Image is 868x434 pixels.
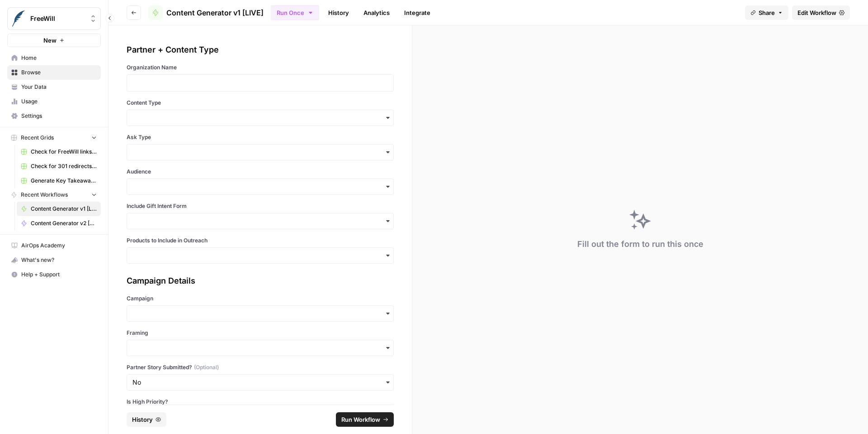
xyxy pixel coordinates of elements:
a: Browse [7,65,101,80]
span: Check for 301 redirects on page Grid [31,162,97,170]
span: Help + Support [21,270,97,279]
span: (Optional) [194,363,219,371]
a: Generate Key Takeaways from Webinar Transcripts [17,174,101,188]
span: Generate Key Takeaways from Webinar Transcripts [31,177,97,185]
a: Edit Workflow [792,5,850,20]
label: Partner Story Submitted? [127,363,394,371]
div: Campaign Details [127,275,394,287]
div: Fill out the form to run this once [577,238,703,251]
button: Share [745,5,788,20]
button: Recent Workflows [7,188,101,202]
span: AirOps Academy [21,241,97,250]
span: Check for FreeWill links on partner's external website [31,148,97,156]
a: Integrate [399,5,436,20]
span: New [43,36,57,45]
button: Workspace: FreeWill [7,7,101,30]
a: Your Data [7,80,101,94]
button: New [7,34,101,47]
label: Campaign [127,294,394,303]
span: History [132,415,153,424]
span: Share [759,8,775,17]
a: Usage [7,94,101,109]
label: Organization Name [127,63,394,72]
span: Recent Workflows [21,191,68,199]
a: History [323,5,354,20]
button: Recent Grids [7,131,101,145]
div: What's new? [8,253,100,267]
img: FreeWill Logo [10,10,27,27]
button: Run Once [271,5,319,20]
span: FreeWill [30,14,85,23]
span: Run Workflow [341,415,380,424]
span: Home [21,54,97,62]
label: Include Gift Intent Form [127,202,394,210]
a: Analytics [358,5,395,20]
span: Browse [21,68,97,77]
a: Content Generator v1 [LIVE] [17,202,101,216]
label: Audience [127,168,394,176]
button: Run Workflow [336,412,394,427]
span: Usage [21,97,97,106]
span: Settings [21,112,97,120]
span: Content Generator v1 [LIVE] [166,7,264,18]
a: Check for FreeWill links on partner's external website [17,145,101,159]
span: Edit Workflow [797,8,836,17]
label: Framing [127,329,394,337]
span: Content Generator v2 [DRAFT] [31,219,97,227]
a: Settings [7,109,101,123]
button: Help + Support [7,267,101,282]
label: Products to Include in Outreach [127,236,394,245]
button: History [127,412,166,427]
label: Content Type [127,99,394,107]
div: Partner + Content Type [127,43,394,56]
input: No [132,378,388,387]
label: Ask Type [127,133,394,141]
span: Your Data [21,83,97,91]
button: What's new? [7,253,101,267]
a: Home [7,51,101,65]
a: Check for 301 redirects on page Grid [17,159,101,174]
span: Recent Grids [21,134,54,142]
a: Content Generator v1 [LIVE] [148,5,264,20]
a: Content Generator v2 [DRAFT] [17,216,101,231]
label: Is High Priority? [127,398,394,406]
a: AirOps Academy [7,238,101,253]
span: Content Generator v1 [LIVE] [31,205,97,213]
